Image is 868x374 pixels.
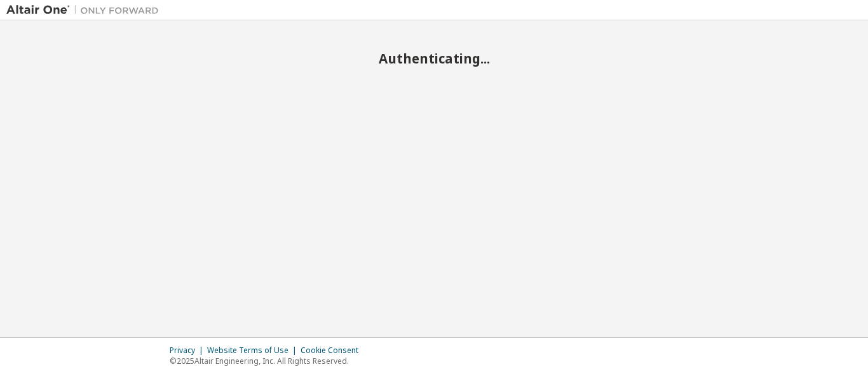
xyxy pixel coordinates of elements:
[6,4,165,17] img: Altair One
[170,345,207,356] div: Privacy
[207,345,301,356] div: Website Terms of Use
[6,50,862,67] h2: Authenticating...
[301,345,366,356] div: Cookie Consent
[170,356,366,366] p: © 2025 Altair Engineering, Inc. All Rights Reserved.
